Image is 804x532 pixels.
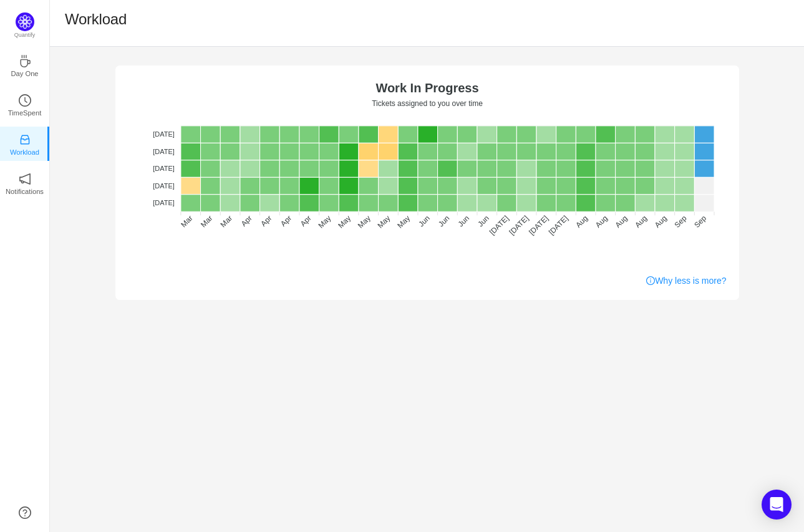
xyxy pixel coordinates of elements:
[259,214,273,228] tspan: Apr
[487,214,510,237] tspan: [DATE]
[316,214,332,230] tspan: May
[16,12,34,31] img: Quantify
[762,490,792,520] div: Open Intercom Messenger
[19,55,31,67] i: icon: coffee
[239,214,253,228] tspan: Apr
[336,214,352,230] tspan: May
[11,68,38,79] p: Day One
[507,214,530,237] tspan: [DATE]
[8,107,42,118] p: TimeSpent
[218,214,234,230] tspan: Mar
[19,98,31,110] a: icon: clock-circleTimeSpent
[19,173,31,185] i: icon: notification
[298,214,312,228] tspan: Apr
[476,214,491,229] tspan: Jun
[652,214,668,230] tspan: Aug
[153,165,175,172] tspan: [DATE]
[19,137,31,150] a: icon: inboxWorkload
[65,10,127,29] h1: Workload
[646,274,726,288] a: Why less is more?
[356,214,372,230] tspan: May
[6,186,44,197] p: Notifications
[436,214,451,229] tspan: Jun
[14,31,36,40] p: Quantify
[19,59,31,71] a: icon: coffeeDay One
[593,214,609,230] tspan: Aug
[19,506,31,519] a: icon: question-circle
[153,199,175,206] tspan: [DATE]
[10,147,39,158] p: Workload
[692,214,708,230] tspan: Sep
[19,94,31,107] i: icon: clock-circle
[395,214,412,230] tspan: May
[19,133,31,146] i: icon: inbox
[574,214,589,230] tspan: Aug
[278,214,293,228] tspan: Apr
[19,177,31,189] a: icon: notificationNotifications
[179,214,195,230] tspan: Mar
[375,81,478,95] text: Work In Progress
[672,214,688,230] tspan: Sep
[456,214,471,229] tspan: Jun
[375,214,392,230] tspan: May
[546,214,569,237] tspan: [DATE]
[372,99,483,108] text: Tickets assigned to you over time
[153,130,175,138] tspan: [DATE]
[613,214,629,230] tspan: Aug
[417,214,432,229] tspan: Jun
[153,148,175,155] tspan: [DATE]
[646,276,655,285] i: icon: info-circle
[153,182,175,190] tspan: [DATE]
[527,214,550,237] tspan: [DATE]
[633,214,649,230] tspan: Aug
[198,214,214,230] tspan: Mar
